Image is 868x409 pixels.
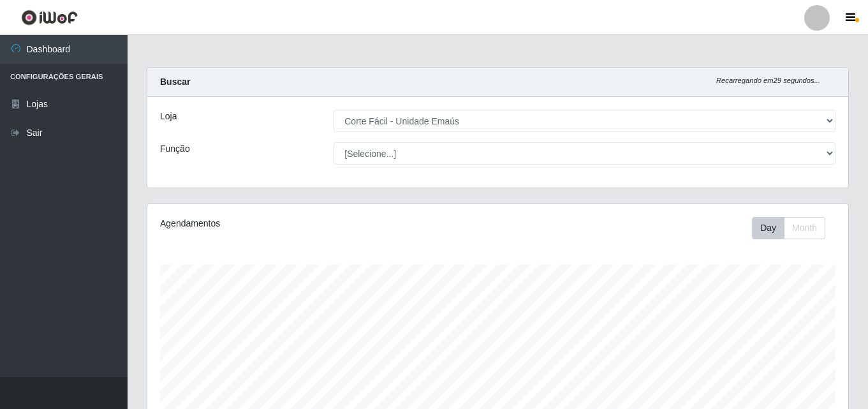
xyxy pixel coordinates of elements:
[160,77,190,87] strong: Buscar
[752,217,835,239] div: Toolbar with button groups
[752,217,825,239] div: First group
[752,217,784,239] button: Day
[160,142,190,156] label: Função
[21,10,78,26] img: CoreUI Logo
[716,77,820,84] i: Recarregando em 29 segundos...
[784,217,825,239] button: Month
[160,217,430,230] div: Agendamentos
[160,110,177,123] label: Loja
